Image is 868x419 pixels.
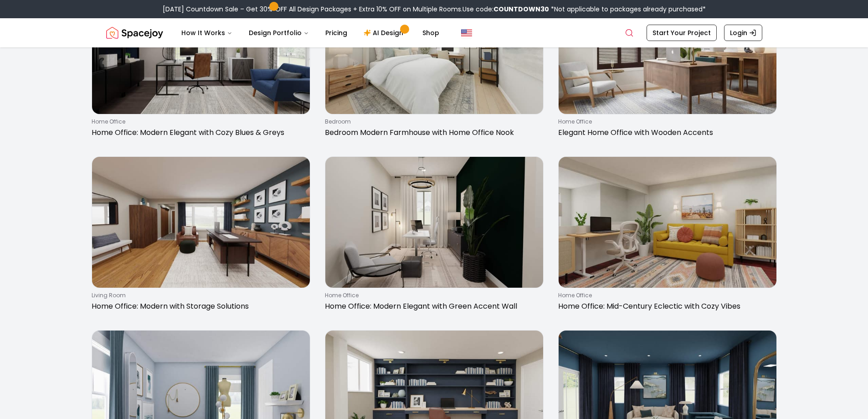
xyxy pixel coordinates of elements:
[106,24,163,42] img: Spacejoy Logo
[549,5,706,14] span: *Not applicable to packages already purchased*
[558,127,773,138] p: Elegant Home Office with Wooden Accents
[92,118,307,125] p: home office
[174,24,447,42] nav: Main
[325,118,540,125] p: bedroom
[462,5,549,14] span: Use code:
[92,156,310,316] a: Home Office: Modern with Storage Solutionsliving roomHome Office: Modern with Storage Solutions
[92,301,307,312] p: Home Office: Modern with Storage Solutions
[325,156,544,316] a: Home Office: Modern Elegant with Green Accent Wallhome officeHome Office: Modern Elegant with Gre...
[92,127,307,138] p: Home Office: Modern Elegant with Cozy Blues & Greys
[356,24,413,42] a: AI Design
[461,27,472,38] img: United States
[106,18,762,47] nav: Global
[558,292,773,299] p: home office
[558,301,773,312] p: Home Office: Mid-Century Eclectic with Cozy Vibes
[325,157,543,288] img: Home Office: Modern Elegant with Green Accent Wall
[558,118,773,125] p: home office
[647,25,717,41] a: Start Your Project
[106,24,163,42] a: Spacejoy
[415,24,447,42] a: Shop
[325,292,540,299] p: home office
[241,24,316,42] button: Design Portfolio
[318,24,354,42] a: Pricing
[724,25,762,41] a: Login
[558,156,777,316] a: Home Office: Mid-Century Eclectic with Cozy Vibeshome officeHome Office: Mid-Century Eclectic wit...
[559,157,776,288] img: Home Office: Mid-Century Eclectic with Cozy Vibes
[325,127,540,138] p: Bedroom Modern Farmhouse with Home Office Nook
[92,292,307,299] p: living room
[92,157,310,288] img: Home Office: Modern with Storage Solutions
[325,301,540,312] p: Home Office: Modern Elegant with Green Accent Wall
[493,5,549,14] b: COUNTDOWN30
[163,5,706,14] div: [DATE] Countdown Sale – Get 30% OFF All Design Packages + Extra 10% OFF on Multiple Rooms.
[174,24,240,42] button: How It Works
